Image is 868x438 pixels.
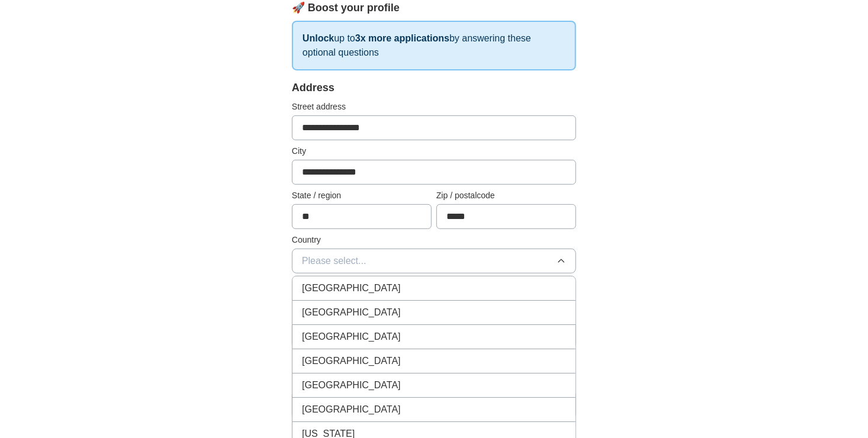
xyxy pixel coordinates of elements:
[292,145,576,157] label: City
[292,101,576,113] label: Street address
[302,281,401,295] span: [GEOGRAPHIC_DATA]
[302,402,401,417] span: [GEOGRAPHIC_DATA]
[292,249,576,273] button: Please select...
[303,33,334,43] strong: Unlock
[302,305,401,320] span: [GEOGRAPHIC_DATA]
[292,21,576,70] p: up to by answering these optional questions
[355,33,449,43] strong: 3x more applications
[436,189,576,202] label: Zip / postalcode
[292,189,432,202] label: State / region
[302,378,401,392] span: [GEOGRAPHIC_DATA]
[302,330,401,344] span: [GEOGRAPHIC_DATA]
[302,254,367,268] span: Please select...
[302,354,401,368] span: [GEOGRAPHIC_DATA]
[292,234,576,246] label: Country
[292,80,576,96] div: Address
